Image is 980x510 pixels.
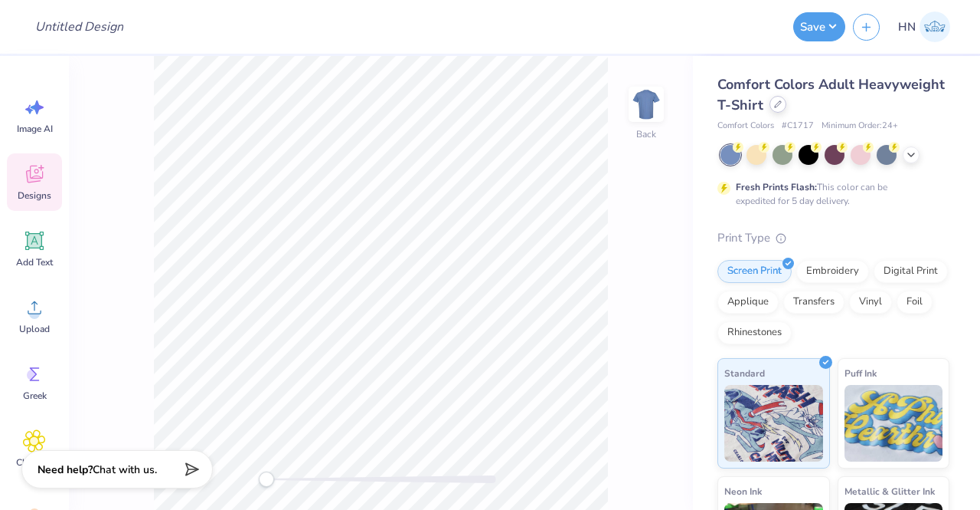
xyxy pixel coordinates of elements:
[717,75,945,114] span: Comfort Colors Adult Heavyweight T-Shirt
[796,260,869,283] div: Embroidery
[891,12,957,42] a: HN
[724,385,823,462] img: Standard
[736,180,924,208] div: This color can be expedited for 5 day delivery.
[898,18,916,36] span: HN
[717,321,792,344] div: Rhinestones
[783,291,844,314] div: Transfers
[736,181,817,193] strong: Fresh Prints Flash:
[16,256,53,268] span: Add Text
[844,385,943,462] img: Puff Ink
[259,472,274,487] div: Accessibility label
[17,123,53,135] span: Image AI
[822,120,898,133] span: Minimum Order: 24 +
[717,291,779,314] div: Applique
[717,260,792,283] div: Screen Print
[897,291,933,314] div: Foil
[874,260,948,283] div: Digital Print
[849,291,892,314] div: Vinyl
[920,12,950,42] img: Huda Nadeem
[793,12,845,41] button: Save
[18,189,51,202] span: Designs
[717,120,774,133] span: Comfort Colors
[19,323,50,335] span: Upload
[93,462,157,477] span: Chat with us.
[724,483,762,499] span: Neon Ink
[636,127,656,141] div: Back
[631,89,661,120] img: Back
[23,390,47,402] span: Greek
[782,120,814,133] span: # C1717
[38,462,93,477] strong: Need help?
[844,365,877,381] span: Puff Ink
[724,365,765,381] span: Standard
[23,12,136,42] input: Untitled Design
[717,229,949,247] div: Print Type
[844,483,935,499] span: Metallic & Glitter Ink
[9,456,60,481] span: Clipart & logos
